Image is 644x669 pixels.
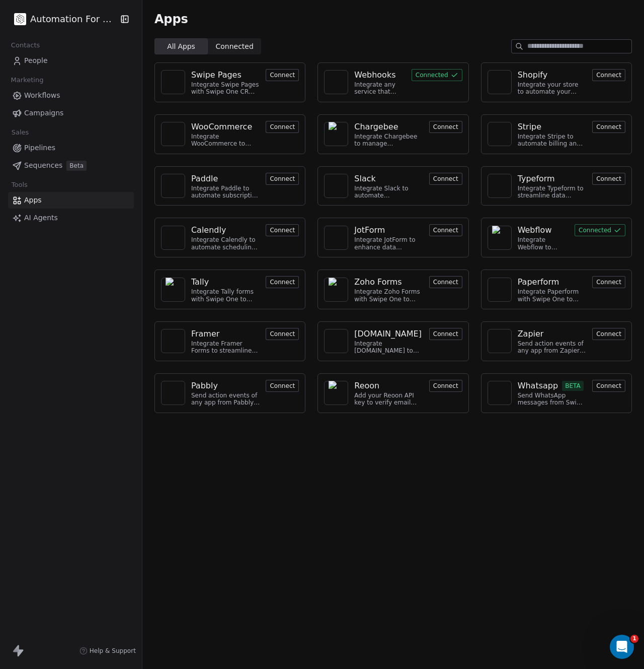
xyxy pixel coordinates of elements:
[592,173,625,185] button: Connect
[30,13,117,26] span: Automation For Agencies
[191,69,242,81] div: Swipe Pages
[354,340,423,355] div: Integrate [DOMAIN_NAME] to manage bookings and streamline scheduling.
[592,174,625,183] a: Connect
[354,392,423,407] div: Add your Reoon API key to verify email address and reduce bounces
[488,174,512,198] a: NA
[354,380,423,392] a: Reoon
[518,121,541,133] div: Stripe
[266,224,299,236] button: Connect
[329,178,344,193] img: NA
[492,126,507,142] img: NA
[191,121,260,133] a: WooCommerce
[266,328,299,340] button: Connect
[492,385,507,400] img: NA
[518,224,569,236] a: Webflow
[266,122,299,131] a: Connect
[24,108,63,118] span: Campaigns
[166,278,181,302] img: NA
[66,161,87,171] span: Beta
[354,69,405,81] a: Webhooks
[429,122,462,131] a: Connect
[354,121,423,133] a: Chargebee
[354,236,423,251] div: Integrate JotForm to enhance data collection and improve customer engagement.
[24,195,42,206] span: Apps
[7,125,33,140] span: Sales
[488,70,512,94] a: NA
[518,69,587,81] a: Shopify
[562,381,584,391] span: BETA
[354,173,375,185] div: Slack
[266,225,299,235] a: Connect
[8,105,134,121] a: Campaigns
[12,11,112,28] button: Automation For Agencies
[191,185,260,199] div: Integrate Paddle to automate subscription management and customer engagement.
[7,38,44,53] span: Contacts
[191,173,218,185] div: Paddle
[518,121,587,133] a: Stripe
[215,41,253,52] span: Connected
[266,277,299,287] a: Connect
[79,647,136,655] a: Help & Support
[24,160,62,171] span: Sequences
[191,173,260,185] a: Paddle
[266,70,299,80] a: Connect
[324,226,348,250] a: NA
[592,276,625,288] button: Connect
[24,90,60,101] span: Workflows
[575,225,625,235] a: Connected
[492,226,507,250] img: NA
[329,75,344,90] img: NA
[24,55,48,66] span: People
[429,277,462,287] a: Connect
[592,329,625,339] a: Connect
[266,174,299,183] a: Connect
[191,340,260,355] div: Integrate Framer Forms to streamline data collection and customer engagement.
[518,392,587,407] div: Send WhatsApp messages from Swipe One to your customers
[329,381,344,405] img: NA
[354,185,423,199] div: Integrate Slack to automate communication and collaboration.
[592,380,625,392] button: Connect
[24,213,58,223] span: AI Agents
[488,278,512,302] a: NA
[8,87,134,104] a: Workflows
[575,224,625,236] button: Connected
[492,178,507,193] img: NA
[488,381,512,405] a: NA
[161,122,185,146] a: NA
[518,340,587,355] div: Send action events of any app from Zapier to Swipe One
[354,173,423,185] a: Slack
[518,276,559,288] div: Paperform
[354,380,379,392] div: Reoon
[610,635,634,659] iframe: Intercom live chat
[266,381,299,390] a: Connect
[8,140,134,156] a: Pipelines
[154,12,188,27] span: Apps
[429,276,462,288] button: Connect
[518,380,587,392] a: WhatsappBETA
[266,69,299,81] button: Connect
[329,278,344,302] img: NA
[324,381,348,405] a: NA
[191,288,260,303] div: Integrate Tally forms with Swipe One to capture form data.
[492,282,507,297] img: NA
[191,133,260,148] div: Integrate WooCommerce to manage orders and customer data
[488,329,512,353] a: NA
[354,69,395,81] div: Webhooks
[429,174,462,183] a: Connect
[429,173,462,185] button: Connect
[354,224,385,236] div: JotForm
[191,236,260,251] div: Integrate Calendly to automate scheduling and event management.
[324,329,348,353] a: NA
[592,277,625,287] a: Connect
[592,122,625,131] a: Connect
[429,380,462,392] button: Connect
[161,226,185,250] a: NA
[630,635,638,643] span: 1
[518,328,544,340] div: Zapier
[161,278,185,302] a: NA
[324,70,348,94] a: NA
[7,73,48,88] span: Marketing
[592,70,625,80] a: Connect
[191,69,260,81] a: Swipe Pages
[324,122,348,146] a: NA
